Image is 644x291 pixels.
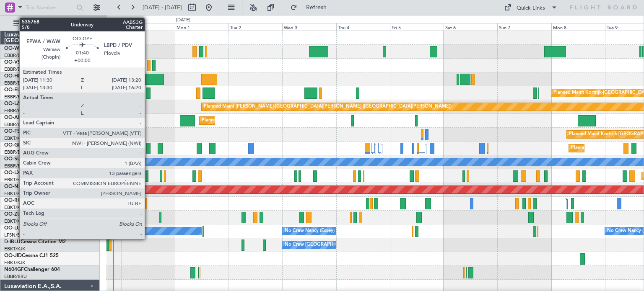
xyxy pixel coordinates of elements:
span: OO-LAH [4,101,24,106]
span: OO-ELK [4,88,23,93]
span: Refresh [299,5,334,10]
a: EBKT/KJK [4,177,25,183]
a: D-IBLUCessna Citation M2 [4,239,66,245]
span: OO-ZUN [4,212,25,217]
a: OO-JIDCessna CJ1 525 [4,253,59,258]
a: OO-ELKFalcon 8X [4,88,46,93]
div: Fri 5 [390,23,444,31]
span: OO-GPE [4,143,24,148]
a: EBBR/BRU [4,94,27,100]
a: EBBR/BRU [4,273,27,280]
a: OO-WLPGlobal 5500 [4,46,53,51]
span: D-IBLU [4,239,21,245]
div: Tue 2 [229,23,282,31]
div: Sun 31 [121,23,175,31]
span: OO-LXA [4,170,24,175]
a: LFSN/ENC [4,232,27,238]
a: OO-VSFFalcon 8X [4,60,47,65]
span: OO-LUX [4,226,24,231]
span: N604GF [4,267,24,272]
a: EBBR/BRU [4,149,27,155]
a: EBBR/BRU [4,80,27,86]
div: Mon 8 [551,23,605,31]
a: OO-SLMCessna Citation XLS [4,157,71,162]
span: OO-HHO [4,74,26,79]
div: Wed 3 [282,23,336,31]
a: OO-LAHFalcon 7X [4,101,47,106]
span: OO-NSG [4,184,25,189]
span: [DATE] - [DATE] [143,4,182,11]
a: OO-AIEFalcon 7X [4,115,45,120]
div: [DATE] [176,17,190,24]
div: Quick Links [517,4,545,13]
div: Thu 4 [336,23,390,31]
a: EBBR/BRU [4,52,27,59]
div: Sat 6 [444,23,497,31]
div: Mon 1 [175,23,229,31]
span: OO-WLP [4,46,25,51]
span: OO-JID [4,253,22,258]
div: [DATE] [108,17,122,24]
div: Sun 7 [497,23,551,31]
a: EBKT/KJK [4,246,25,252]
span: OO-AIE [4,115,22,120]
button: Refresh [286,1,337,14]
a: EBKT/KJK [4,204,25,211]
div: Planned Maint [GEOGRAPHIC_DATA] ([GEOGRAPHIC_DATA]) [202,114,334,127]
a: OO-NSGCessna Citation CJ4 [4,184,72,189]
span: OO-ROK [4,198,25,203]
a: OO-ROKCessna Citation CJ4 [4,198,72,203]
a: EBBR/BRU [4,121,27,128]
a: OO-FSXFalcon 7X [4,129,47,134]
a: OO-ZUNCessna Citation CJ4 [4,212,72,217]
a: EBKT/KJK [4,260,25,266]
a: OO-GPEFalcon 900EX EASy II [4,143,74,148]
a: EBBR/BRU [4,163,27,169]
button: Quick Links [500,1,562,14]
a: EBBR/BRU [4,66,27,72]
a: EBKT/KJK [4,191,25,197]
a: EBBR/BRU [4,108,27,114]
div: No Crew Nancy (Essey) [285,225,335,237]
a: EBKT/KJK [4,218,25,224]
span: OO-VSF [4,60,23,65]
a: N604GFChallenger 604 [4,267,60,272]
button: All Aircraft [9,16,91,30]
span: All Aircraft [22,20,88,26]
input: Trip Number [26,1,74,14]
span: OO-SLM [4,157,24,162]
a: EBKT/KJK [4,135,25,142]
div: Planned Maint [PERSON_NAME]-[GEOGRAPHIC_DATA][PERSON_NAME] ([GEOGRAPHIC_DATA][PERSON_NAME]) [204,100,452,113]
span: OO-FSX [4,129,23,134]
div: No Crew [GEOGRAPHIC_DATA] ([GEOGRAPHIC_DATA] National) [285,239,425,251]
a: OO-LXACessna Citation CJ4 [4,170,70,175]
a: OO-LUXCessna Citation CJ4 [4,226,70,231]
a: OO-HHOFalcon 8X [4,74,49,79]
